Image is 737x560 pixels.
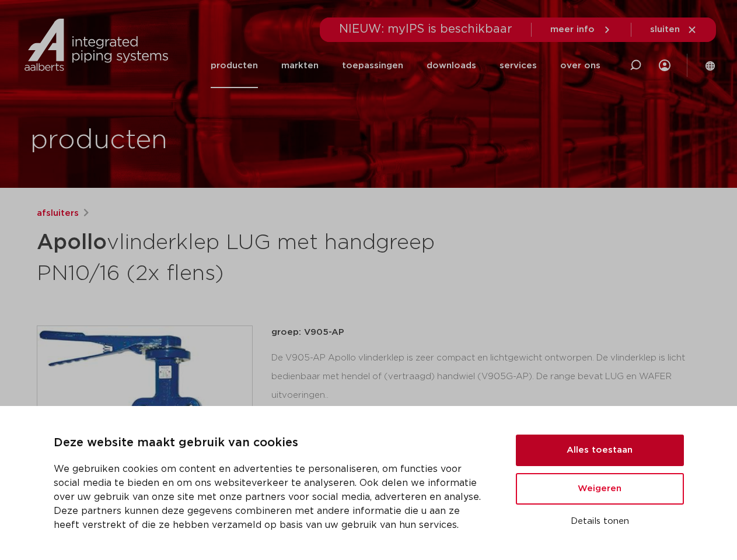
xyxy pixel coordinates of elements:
nav: Menu [211,43,600,88]
p: We gebruiken cookies om content en advertenties te personaliseren, om functies voor social media ... [54,462,488,532]
button: Weigeren [516,473,684,505]
button: Details tonen [516,512,684,531]
p: groep: V905-AP [271,325,701,339]
button: Alles toestaan [516,435,684,466]
a: sluiten [650,24,697,35]
a: markten [281,43,319,88]
img: Product Image for Apollo vlinderklep LUG met handgreep PN10/16 (2x flens) [37,326,252,541]
strong: Apollo [37,232,107,253]
a: over ons [560,43,600,88]
p: Deze website maakt gebruik van cookies [54,434,488,453]
a: meer info [550,24,612,35]
h1: vlinderklep LUG met handgreep PN10/16 (2x flens) [37,225,475,288]
h1: producten [30,122,167,159]
a: services [500,43,537,88]
a: producten [211,43,258,88]
a: toepassingen [342,43,403,88]
a: afsluiters [37,206,79,220]
span: meer info [550,25,595,34]
a: downloads [427,43,476,88]
span: NIEUW: myIPS is beschikbaar [339,23,512,35]
span: sluiten [650,25,680,34]
div: De V905-AP Apollo vlinderklep is zeer compact en lichtgewicht ontworpen. De vlinderklep is licht ... [271,349,701,466]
